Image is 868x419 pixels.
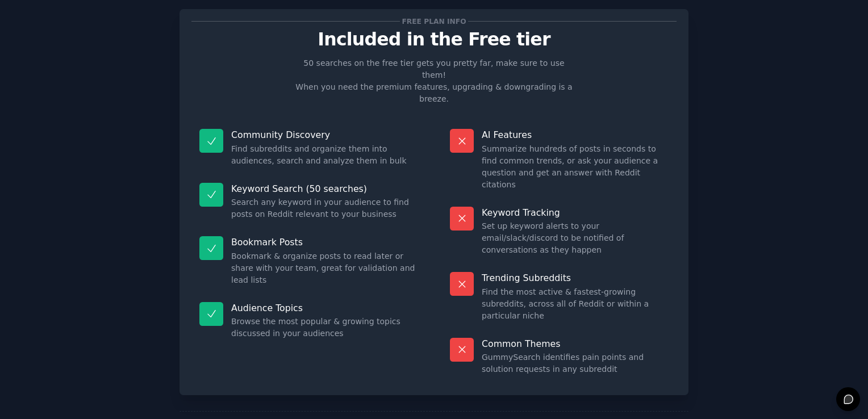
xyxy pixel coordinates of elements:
p: Common Themes [482,338,669,350]
dd: Browse the most popular & growing topics discussed in your audiences [231,316,418,340]
p: Bookmark Posts [231,236,418,248]
span: Free plan info [400,15,468,27]
dd: Bookmark & organize posts to read later or share with your team, great for validation and lead lists [231,250,418,286]
p: Keyword Tracking [482,207,669,219]
dd: Find the most active & fastest-growing subreddits, across all of Reddit or within a particular niche [482,286,669,322]
dd: Find subreddits and organize them into audiences, search and analyze them in bulk [231,143,418,167]
p: Included in the Free tier [191,30,677,49]
p: Community Discovery [231,129,418,141]
p: Audience Topics [231,302,418,314]
dd: GummySearch identifies pain points and solution requests in any subreddit [482,351,669,375]
dd: Summarize hundreds of posts in seconds to find common trends, or ask your audience a question and... [482,143,669,191]
dd: Search any keyword in your audience to find posts on Reddit relevant to your business [231,196,418,220]
p: Trending Subreddits [482,272,669,284]
p: 50 searches on the free tier gets you pretty far, make sure to use them! When you need the premiu... [291,57,577,105]
dd: Set up keyword alerts to your email/slack/discord to be notified of conversations as they happen [482,220,669,256]
p: Keyword Search (50 searches) [231,183,418,195]
p: AI Features [482,129,669,141]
